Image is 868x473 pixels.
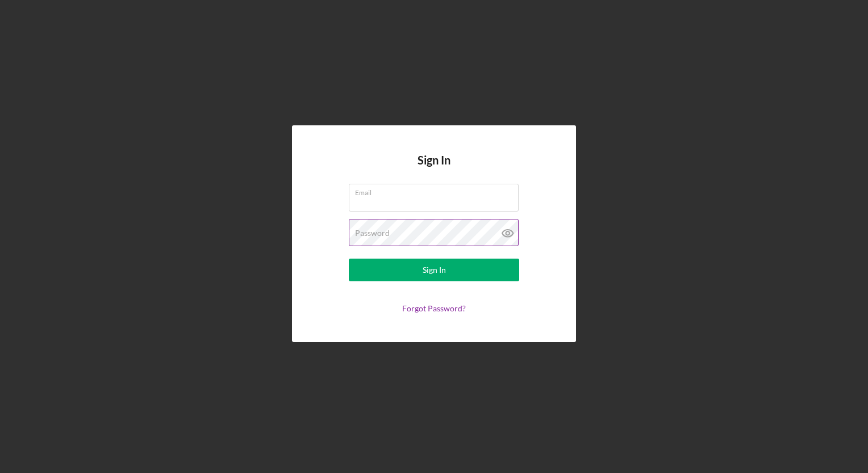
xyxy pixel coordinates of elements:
h4: Sign In [418,154,450,184]
div: Sign In [423,259,446,281]
button: Sign In [349,259,519,281]
label: Password [355,229,390,238]
a: Forgot Password? [402,303,466,313]
label: Email [355,184,519,197]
